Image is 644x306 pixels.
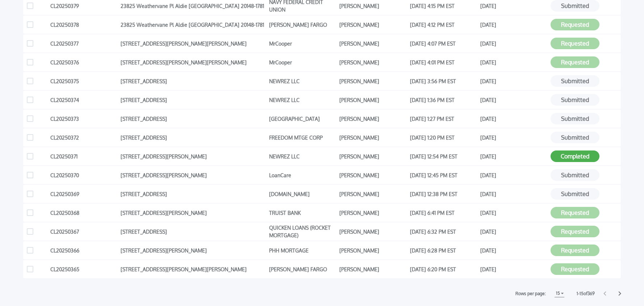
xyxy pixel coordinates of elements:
div: [PERSON_NAME] FARGO [269,19,336,30]
div: [DATE] 12:45 PM EST [410,170,477,180]
div: CL20250368 [50,207,117,218]
div: [DATE] [480,151,547,162]
div: [PERSON_NAME] [339,207,406,218]
div: [PERSON_NAME] [339,264,406,275]
div: QUICKEN LOANS (ROCKET MORTGAGE) [269,226,336,237]
div: CL20250376 [50,57,117,68]
div: 23825 Weathervane Pl Aldie [GEOGRAPHIC_DATA] 20148-1781 [121,0,265,11]
div: [DATE] 6:41 PM EST [410,207,477,218]
div: [STREET_ADDRESS][PERSON_NAME] [121,170,265,180]
div: CL20250373 [50,113,117,124]
button: Completed [551,150,599,162]
div: [STREET_ADDRESS] [121,226,265,237]
div: [PERSON_NAME] [339,151,406,162]
button: Submitted [551,94,599,106]
div: NEWREZ LLC [269,76,336,86]
button: Submitted [551,188,599,200]
div: [PERSON_NAME] [339,113,406,124]
div: [STREET_ADDRESS][PERSON_NAME][PERSON_NAME] [121,38,265,49]
div: [STREET_ADDRESS][PERSON_NAME][PERSON_NAME] [121,264,265,275]
div: [DATE] 12:38 PM EST [410,188,477,199]
div: CL20250372 [50,132,117,143]
div: [STREET_ADDRESS][PERSON_NAME] [121,151,265,162]
div: [PERSON_NAME] [339,0,406,11]
div: CL20250374 [50,94,117,105]
div: CL20250366 [50,245,117,256]
div: [STREET_ADDRESS][PERSON_NAME] [121,245,265,256]
div: MrCooper [269,38,336,49]
div: [DATE] [480,170,547,180]
div: [STREET_ADDRESS] [121,132,265,143]
div: [DATE] 6:28 PM EST [410,245,477,256]
div: [DATE] [480,57,547,68]
div: [DATE] 1:20 PM EST [410,132,477,143]
div: [PERSON_NAME] [339,245,406,256]
div: [PERSON_NAME] [339,19,406,30]
button: 15 [555,290,564,297]
div: [DOMAIN_NAME] [269,188,336,199]
button: Requested [551,19,599,30]
div: [DATE] 6:32 PM EST [410,226,477,237]
div: CL20250371 [50,151,117,162]
button: Requested [551,38,599,49]
div: [DATE] [480,19,547,30]
div: [PERSON_NAME] [339,170,406,180]
button: Submitted [551,169,599,181]
div: [GEOGRAPHIC_DATA] [269,113,336,124]
button: Requested [551,56,599,68]
label: 1 - 15 of 369 [577,290,595,297]
div: 23825 Weathervane Pl Aldie [GEOGRAPHIC_DATA] 20148-1781 [121,19,265,30]
div: FREEDOM MTGE CORP [269,132,336,143]
div: [PERSON_NAME] FARGO [269,264,336,275]
div: [DATE] 3:56 PM EST [410,76,477,86]
div: CL20250369 [50,188,117,199]
button: Submitted [551,113,599,124]
div: CL20250365 [50,264,117,275]
div: MrCooper [269,57,336,68]
div: [PERSON_NAME] [339,57,406,68]
div: CL20250367 [50,226,117,237]
div: [DATE] [480,207,547,218]
div: [STREET_ADDRESS] [121,113,265,124]
div: TRUIST BANK [269,207,336,218]
div: [PERSON_NAME] [339,226,406,237]
button: Requested [551,245,599,256]
div: NEWREZ LLC [269,94,336,105]
div: [STREET_ADDRESS] [121,76,265,86]
div: NEWREZ LLC [269,151,336,162]
div: CL20250378 [50,19,117,30]
div: NAVY FEDERAL CREDIT UNION [269,0,336,11]
div: [DATE] [480,245,547,256]
div: [DATE] [480,113,547,124]
div: [STREET_ADDRESS][PERSON_NAME] [121,207,265,218]
div: [STREET_ADDRESS][PERSON_NAME][PERSON_NAME] [121,57,265,68]
label: Rows per page: [515,290,546,297]
div: PHH MORTGAGE [269,245,336,256]
div: [PERSON_NAME] [339,38,406,49]
div: LoanCare [269,170,336,180]
div: [DATE] [480,188,547,199]
div: [DATE] 12:54 PM EST [410,151,477,162]
div: [STREET_ADDRESS] [121,94,265,105]
div: CL20250375 [50,76,117,86]
div: [PERSON_NAME] [339,132,406,143]
div: [DATE] 1:27 PM EST [410,113,477,124]
div: [PERSON_NAME] [339,188,406,199]
div: [DATE] [480,226,547,237]
div: [DATE] 6:20 PM EST [410,264,477,275]
button: Requested [551,263,599,275]
div: [DATE] 4:12 PM EST [410,19,477,30]
div: [DATE] [480,132,547,143]
button: Submitted [551,132,599,143]
div: CL20250377 [50,38,117,49]
div: [PERSON_NAME] [339,76,406,86]
div: CL20250370 [50,170,117,180]
div: [DATE] [480,38,547,49]
div: [STREET_ADDRESS] [121,188,265,199]
div: [DATE] 1:36 PM EST [410,94,477,105]
button: Requested [551,207,599,218]
div: [DATE] 4:01 PM EST [410,57,477,68]
div: [DATE] [480,264,547,275]
div: [PERSON_NAME] [339,94,406,105]
div: [DATE] [480,0,547,11]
